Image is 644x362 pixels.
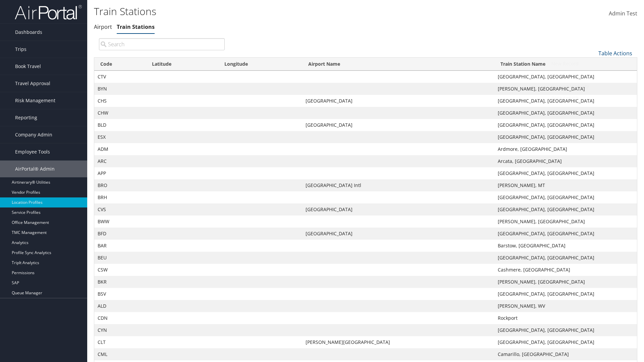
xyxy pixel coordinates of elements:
[15,75,50,92] span: Travel Approval
[549,69,637,81] a: Download Report
[15,41,26,58] span: Trips
[15,109,37,126] span: Reporting
[15,126,52,143] span: Company Admin
[549,92,637,104] a: Page Length
[15,92,55,109] span: Risk Management
[15,161,55,177] span: AirPortal® Admin
[15,24,42,41] span: Dashboards
[15,143,50,160] span: Employee Tools
[15,4,82,20] img: airportal-logo.png
[549,58,637,69] a: New Record
[15,58,41,75] span: Book Travel
[549,81,637,92] a: Column Visibility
